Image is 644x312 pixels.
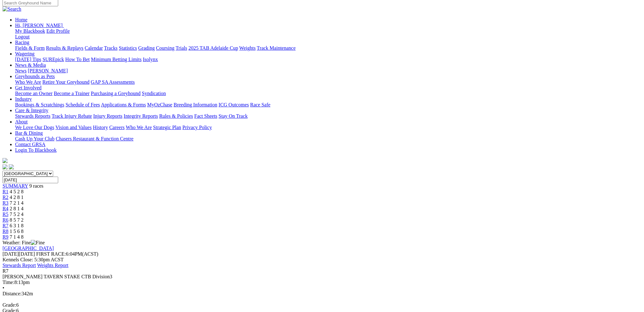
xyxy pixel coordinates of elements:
a: Stewards Reports [15,113,50,119]
span: [DATE] [3,251,19,257]
img: Search [3,6,21,12]
a: Careers [109,125,125,130]
a: Calendar [85,45,103,51]
a: R3 [3,200,8,206]
a: R7 [3,223,8,228]
span: 2 8 1 4 [10,206,24,211]
a: R2 [3,195,8,200]
div: 8:13pm [3,280,637,285]
img: logo-grsa-white.png [3,158,8,163]
a: Stay On Track [219,113,247,119]
span: R4 [3,206,8,211]
a: Greyhounds as Pets [15,74,55,79]
span: Hi, [PERSON_NAME] [15,23,63,28]
a: My Blackbook [15,28,45,34]
a: R5 [3,212,8,217]
a: Rules & Policies [159,113,193,119]
div: Kennels Close: 5:30pm ACST [3,257,637,263]
img: facebook.svg [3,164,8,169]
a: Privacy Policy [182,125,212,130]
a: Isolynx [143,57,158,62]
a: How To Bet [65,57,90,62]
a: Coursing [156,45,175,51]
div: Industry [15,102,637,108]
a: Breeding Information [174,102,217,107]
a: Become a Trainer [54,91,90,96]
div: Racing [15,45,637,51]
a: R9 [3,234,8,240]
a: R1 [3,189,8,194]
a: Retire Your Greyhound [42,79,90,85]
div: [PERSON_NAME] TAVERN STAKE CTB Division3 [3,274,637,280]
img: twitter.svg [9,164,14,169]
a: Contact GRSA [15,142,45,147]
span: 4 5 2 8 [10,189,24,194]
a: We Love Our Dogs [15,125,54,130]
a: GAP SA Assessments [91,79,135,85]
a: Become an Owner [15,91,53,96]
a: ICG Outcomes [219,102,249,107]
input: Select date [3,177,58,183]
a: About [15,119,28,124]
a: Schedule of Fees [65,102,100,107]
a: Results & Replays [46,45,83,51]
span: 7 2 1 4 [10,200,24,206]
span: Time: [3,280,14,285]
a: Care & Integrity [15,108,48,113]
a: Applications & Forms [101,102,146,107]
a: Fact Sheets [194,113,217,119]
a: Edit Profile [47,28,70,34]
a: Logout [15,34,30,39]
a: Chasers Restaurant & Function Centre [56,136,133,141]
span: Distance: [3,291,21,296]
a: Injury Reports [93,113,122,119]
a: Track Injury Rebate [52,113,92,119]
a: SUREpick [42,57,64,62]
a: Bookings & Scratchings [15,102,64,107]
div: 6 [3,302,637,308]
a: Track Maintenance [257,45,296,51]
a: Weights Report [37,263,69,268]
a: [PERSON_NAME] [28,68,68,73]
a: SUMMARY [3,183,28,189]
div: News & Media [15,68,637,74]
a: Minimum Betting Limits [91,57,142,62]
a: Home [15,17,27,22]
div: Bar & Dining [15,136,637,142]
a: Syndication [142,91,166,96]
a: R8 [3,229,8,234]
div: 342m [3,291,637,297]
a: Login To Blackbook [15,147,57,153]
a: Vision and Values [55,125,92,130]
a: [DATE] Tips [15,57,41,62]
a: Race Safe [250,102,270,107]
span: • [3,285,4,291]
a: 2025 TAB Adelaide Cup [188,45,238,51]
a: R6 [3,217,8,223]
a: Tracks [104,45,118,51]
a: Stewards Report [3,263,36,268]
a: Who We Are [126,125,152,130]
div: Care & Integrity [15,113,637,119]
a: Industry [15,96,32,102]
a: [GEOGRAPHIC_DATA] [3,246,54,251]
a: Bar & Dining [15,130,43,136]
a: Cash Up Your Club [15,136,54,141]
a: Racing [15,40,29,45]
span: [DATE] [3,251,35,257]
span: 6 3 1 8 [10,223,24,228]
a: Who We Are [15,79,41,85]
a: Get Involved [15,85,42,90]
a: Strategic Plan [153,125,181,130]
a: Hi, [PERSON_NAME] [15,23,64,28]
span: 8 5 7 2 [10,217,24,223]
span: 7 5 2 4 [10,212,24,217]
